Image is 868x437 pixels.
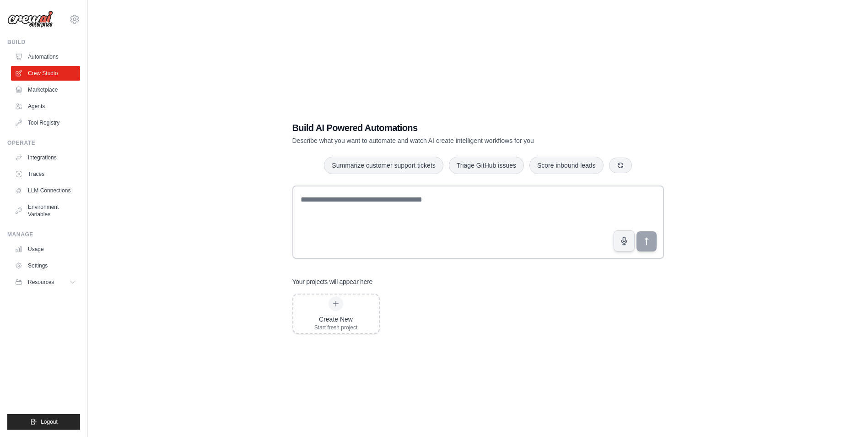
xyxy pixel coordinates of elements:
button: Score inbound leads [529,157,604,174]
button: Logout [7,414,80,430]
h1: Build AI Powered Automations [292,121,600,134]
img: Logo [7,11,53,28]
a: Automations [11,49,80,64]
span: Logout [41,418,58,426]
div: Build [7,38,80,46]
button: Triage GitHub issues [449,157,524,174]
div: Start fresh project [314,324,358,331]
a: Integrations [11,150,80,165]
span: Resources [28,279,54,286]
button: Click to speak your automation idea [614,230,635,251]
a: Marketplace [11,82,80,97]
a: Settings [11,258,80,273]
div: Create New [314,315,358,324]
button: Resources [11,275,80,290]
a: Crew Studio [11,66,80,81]
a: Tool Registry [11,115,80,130]
a: Agents [11,99,80,114]
div: Manage [7,231,80,238]
a: Traces [11,167,80,181]
button: Summarize customer support tickets [324,157,443,174]
button: Get new suggestions [609,158,632,173]
a: LLM Connections [11,183,80,198]
a: Usage [11,242,80,257]
h3: Your projects will appear here [292,277,373,286]
p: Describe what you want to automate and watch AI create intelligent workflows for you [292,136,600,145]
div: Operate [7,139,80,147]
a: Environment Variables [11,200,80,222]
